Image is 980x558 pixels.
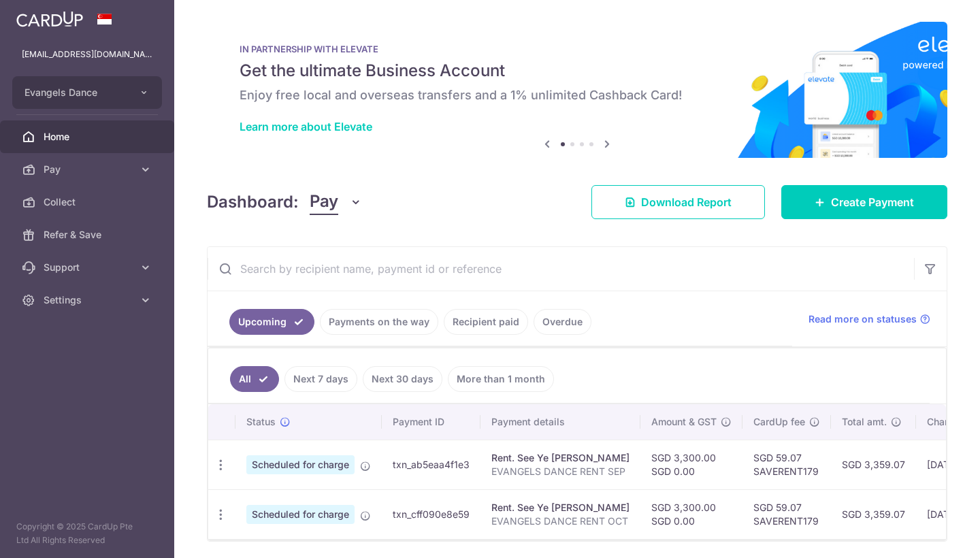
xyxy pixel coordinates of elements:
[363,366,442,392] a: Next 30 days
[24,86,125,99] span: Evangels Dance
[16,11,83,27] img: CardUp
[229,309,314,335] a: Upcoming
[641,194,732,210] span: Download Report
[208,247,914,291] input: Search by recipient name, payment id or reference
[382,404,480,440] th: Payment ID
[491,501,630,514] div: Rent. See Ye [PERSON_NAME]
[320,309,438,335] a: Payments on the way
[491,451,630,465] div: Rent. See Ye [PERSON_NAME]
[480,404,640,440] th: Payment details
[44,228,133,242] span: Refer & Save
[448,366,554,392] a: More than 1 month
[808,312,917,326] span: Read more on statuses
[207,190,299,214] h4: Dashboard:
[22,48,152,61] p: [EMAIL_ADDRESS][DOMAIN_NAME]
[240,87,915,103] h6: Enjoy free local and overseas transfers and a 1% unlimited Cashback Card!
[207,22,947,158] img: Renovation banner
[240,60,915,82] h5: Get the ultimate Business Account
[491,514,630,528] p: EVANGELS DANCE RENT OCT
[534,309,591,335] a: Overdue
[12,76,162,109] button: Evangels Dance
[246,455,355,474] span: Scheduled for charge
[230,366,279,392] a: All
[382,489,480,539] td: txn_cff090e8e59
[808,312,930,326] a: Read more on statuses
[44,195,133,209] span: Collect
[44,261,133,274] span: Support
[491,465,630,478] p: EVANGELS DANCE RENT SEP
[781,185,947,219] a: Create Payment
[640,489,742,539] td: SGD 3,300.00 SGD 0.00
[246,505,355,524] span: Scheduled for charge
[240,120,372,133] a: Learn more about Elevate
[240,44,915,54] p: IN PARTNERSHIP WITH ELEVATE
[44,163,133,176] span: Pay
[310,189,338,215] span: Pay
[842,415,887,429] span: Total amt.
[831,440,916,489] td: SGD 3,359.07
[246,415,276,429] span: Status
[310,189,362,215] button: Pay
[284,366,357,392] a: Next 7 days
[831,489,916,539] td: SGD 3,359.07
[591,185,765,219] a: Download Report
[651,415,717,429] span: Amount & GST
[382,440,480,489] td: txn_ab5eaa4f1e3
[640,440,742,489] td: SGD 3,300.00 SGD 0.00
[831,194,914,210] span: Create Payment
[444,309,528,335] a: Recipient paid
[742,440,831,489] td: SGD 59.07 SAVERENT179
[44,293,133,307] span: Settings
[44,130,133,144] span: Home
[753,415,805,429] span: CardUp fee
[742,489,831,539] td: SGD 59.07 SAVERENT179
